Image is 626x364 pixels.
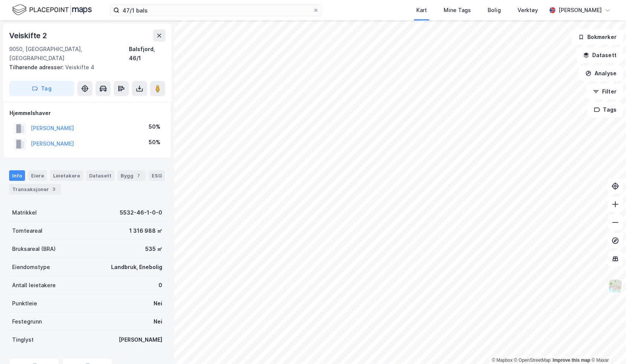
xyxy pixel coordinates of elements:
[129,226,162,235] div: 1 316 988 ㎡
[50,185,58,193] div: 3
[572,30,623,45] button: Bokmerker
[149,138,160,147] div: 50%
[12,299,37,308] div: Punktleie
[50,170,83,181] div: Leietakere
[149,170,165,181] div: ESG
[28,170,47,181] div: Eiere
[118,170,146,181] div: Bygg
[518,6,538,15] div: Verktøy
[12,3,92,17] img: logo.f888ab2527a4732fd821a326f86c7f29.svg
[9,63,159,72] div: Veiskifte 4
[559,6,602,15] div: [PERSON_NAME]
[129,45,165,63] div: Balsfjord, 46/1
[579,66,623,81] button: Analyse
[12,244,56,254] div: Bruksareal (BRA)
[588,328,626,364] div: Kontrollprogram for chat
[12,317,42,326] div: Festegrunn
[514,358,551,363] a: OpenStreetMap
[12,263,50,272] div: Eiendomstype
[86,170,115,181] div: Datasett
[416,6,427,15] div: Kart
[553,358,590,363] a: Improve this map
[9,64,65,70] span: Tilhørende adresser:
[444,6,471,15] div: Mine Tags
[119,5,313,16] input: Søk på adresse, matrikkel, gårdeiere, leietakere eller personer
[154,317,162,326] div: Nei
[111,263,162,272] div: Landbruk, Enebolig
[145,244,162,254] div: 535 ㎡
[12,226,42,235] div: Tomteareal
[9,170,25,181] div: Info
[588,328,626,364] iframe: Chat Widget
[12,208,37,217] div: Matrikkel
[492,358,513,363] a: Mapbox
[135,172,143,179] div: 7
[588,102,623,117] button: Tags
[120,208,162,217] div: 5532-46-1-0-0
[12,281,56,290] div: Antall leietakere
[154,299,162,308] div: Nei
[12,335,34,344] div: Tinglyst
[9,81,74,96] button: Tag
[577,48,623,63] button: Datasett
[9,109,165,118] div: Hjemmelshaver
[119,335,162,344] div: [PERSON_NAME]
[149,122,160,131] div: 50%
[608,279,623,293] img: Z
[158,281,162,290] div: 0
[488,6,501,15] div: Bolig
[587,84,623,99] button: Filter
[9,30,49,42] div: Veiskifte 2
[9,184,61,194] div: Transaksjoner
[9,45,129,63] div: 9050, [GEOGRAPHIC_DATA], [GEOGRAPHIC_DATA]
